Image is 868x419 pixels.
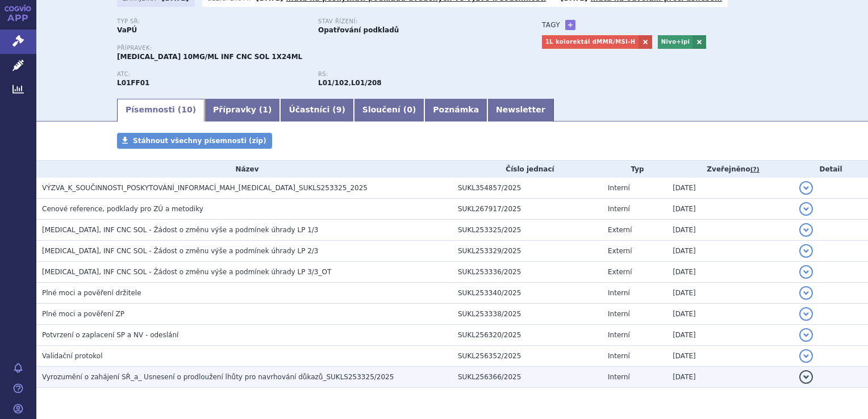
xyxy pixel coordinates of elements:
td: [DATE] [667,220,794,241]
button: detail [799,181,813,195]
span: 0 [407,105,412,114]
a: Písemnosti (10) [117,99,205,121]
abbr: (?) [750,166,759,174]
td: [DATE] [667,178,794,199]
td: [DATE] [667,262,794,283]
th: Typ [602,161,667,178]
span: 1 [262,105,268,114]
span: Interní [608,205,630,213]
span: Interní [608,352,630,360]
p: Stav řízení: [318,18,508,25]
button: detail [799,223,813,237]
a: + [565,20,575,30]
button: detail [799,370,813,384]
button: detail [799,202,813,216]
td: SUKL253336/2025 [452,262,602,283]
button: detail [799,265,813,279]
td: SUKL256366/2025 [452,367,602,388]
td: SUKL253338/2025 [452,304,602,325]
td: SUKL253340/2025 [452,283,602,304]
span: 10 [181,105,192,114]
span: Plné moci a pověření držitele [42,289,141,297]
td: [DATE] [667,325,794,346]
strong: NIVOLUMAB [117,79,149,87]
div: , [318,71,519,88]
strong: nivolumab [318,79,349,87]
button: detail [799,286,813,300]
span: [MEDICAL_DATA] 10MG/ML INF CNC SOL 1X24ML [117,53,302,61]
span: Externí [608,226,632,234]
td: SUKL354857/2025 [452,178,602,199]
a: Newsletter [487,99,554,121]
p: ATC: [117,71,307,78]
span: Cenové reference, podklady pro ZÚ a metodiky [42,205,203,213]
td: [DATE] [667,199,794,220]
span: OPDIVO, INF CNC SOL - Žádost o změnu výše a podmínek úhrady LP 3/3_OT [42,268,331,276]
td: [DATE] [667,283,794,304]
td: SUKL256320/2025 [452,325,602,346]
span: Interní [608,310,630,318]
td: SUKL253325/2025 [452,220,602,241]
span: Externí [608,247,632,255]
span: Vyrozumění o zahájení SŘ_a_ Usnesení o prodloužení lhůty pro navrhování důkazů_SUKLS253325/2025 [42,373,394,381]
span: 9 [336,105,342,114]
button: detail [799,349,813,363]
span: Interní [608,373,630,381]
p: RS: [318,71,508,78]
h3: Tagy [542,18,560,32]
td: [DATE] [667,346,794,367]
span: OPDIVO, INF CNC SOL - Žádost o změnu výše a podmínek úhrady LP 2/3 [42,247,319,255]
td: SUKL256352/2025 [452,346,602,367]
button: detail [799,307,813,321]
span: VÝZVA_K_SOUČINNOSTI_POSKYTOVÁNÍ_INFORMACÍ_MAH_OPDIVO_SUKLS253325_2025 [42,184,368,192]
td: [DATE] [667,367,794,388]
span: Potvrzení o zaplacení SP a NV - odeslání [42,331,178,339]
span: Plné moci a pověření ZP [42,310,124,318]
span: Interní [608,289,630,297]
a: 1L kolorektál dMMR/MSI-H [542,35,639,49]
strong: nivolumab k léčbě metastazujícího kolorektálního karcinomu [351,79,382,87]
p: Typ SŘ: [117,18,307,25]
span: Interní [608,331,630,339]
a: Poznámka [424,99,487,121]
span: Validační protokol [42,352,103,360]
a: Účastníci (9) [280,99,353,121]
button: detail [799,328,813,342]
strong: Opatřování podkladů [318,26,399,34]
th: Číslo jednací [452,161,602,178]
td: [DATE] [667,241,794,262]
td: SUKL253329/2025 [452,241,602,262]
button: detail [799,244,813,258]
span: Externí [608,268,632,276]
th: Název [36,161,452,178]
th: Detail [794,161,868,178]
td: SUKL267917/2025 [452,199,602,220]
a: Stáhnout všechny písemnosti (zip) [117,133,272,149]
a: Sloučení (0) [354,99,424,121]
a: Nivo+ipi [658,35,693,49]
td: [DATE] [667,304,794,325]
span: Interní [608,184,630,192]
a: Přípravky (1) [205,99,280,121]
th: Zveřejněno [667,161,794,178]
span: OPDIVO, INF CNC SOL - Žádost o změnu výše a podmínek úhrady LP 1/3 [42,226,319,234]
p: Přípravek: [117,45,519,52]
strong: VaPÚ [117,26,137,34]
span: Stáhnout všechny písemnosti (zip) [133,137,266,145]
